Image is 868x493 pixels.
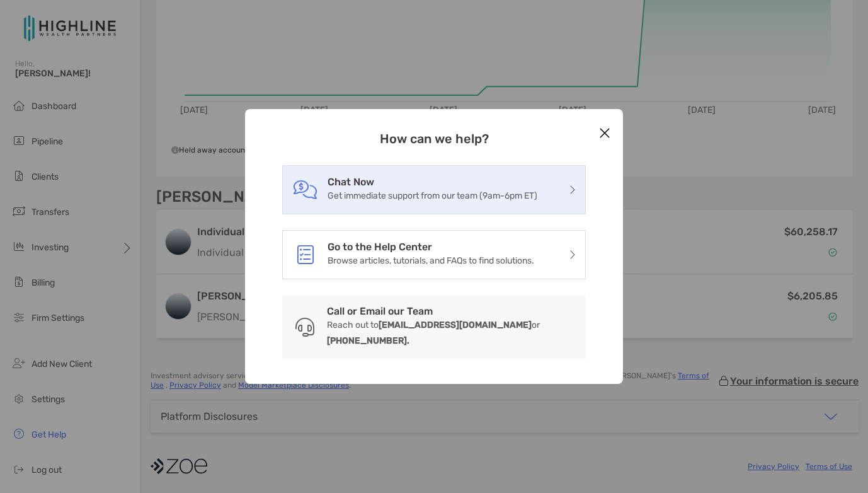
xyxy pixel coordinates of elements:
p: Get immediate support from our team (9am-6pm ET) [328,188,537,204]
button: Close modal [595,124,614,143]
a: Go to the Help CenterBrowse articles, tutorials, and FAQs to find solutions. [328,241,534,269]
b: [EMAIL_ADDRESS][DOMAIN_NAME] [379,320,532,330]
h3: Chat Now [328,176,537,188]
h3: Call or Email our Team [327,305,576,317]
h3: Go to the Help Center [328,241,534,253]
b: [PHONE_NUMBER]. [327,335,409,346]
div: modal [245,109,623,384]
h3: How can we help? [282,131,586,146]
p: Reach out to or [327,317,576,349]
p: Browse articles, tutorials, and FAQs to find solutions. [328,253,534,269]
